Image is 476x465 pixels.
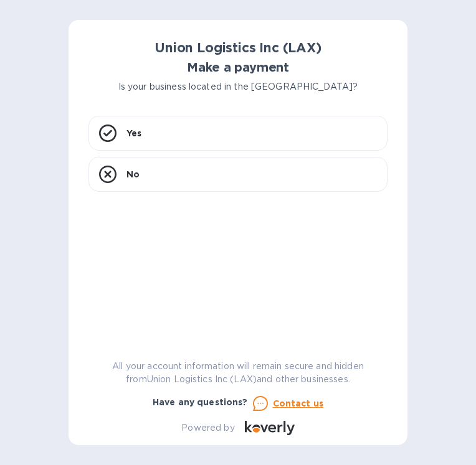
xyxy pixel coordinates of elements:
p: Is your business located in the [GEOGRAPHIC_DATA]? [88,80,388,93]
p: All your account information will remain secure and hidden from Union Logistics Inc (LAX) and oth... [88,360,388,386]
u: Contact us [273,398,324,408]
b: Have any questions? [153,397,248,407]
p: No [126,168,140,181]
p: Powered by [181,421,234,434]
b: Union Logistics Inc (LAX) [155,40,321,55]
p: Yes [126,127,141,139]
h1: Make a payment [88,60,388,75]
